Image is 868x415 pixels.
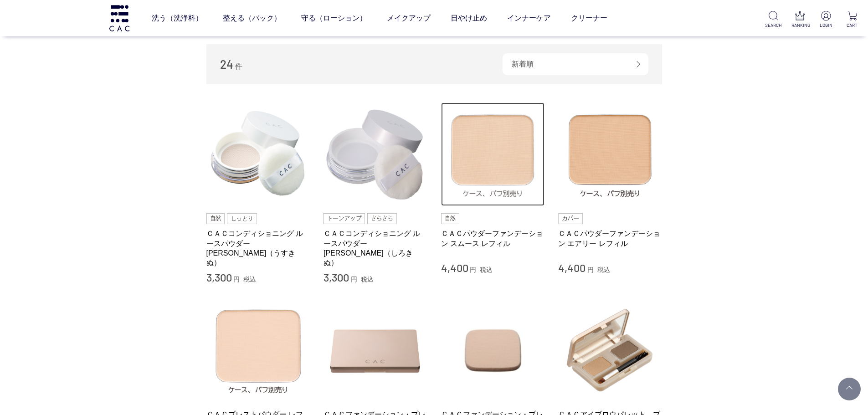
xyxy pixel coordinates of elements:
[441,213,460,224] img: 自然
[324,229,427,267] a: ＣＡＣコンディショニング ルースパウダー [PERSON_NAME]（しろきぬ）
[480,266,493,273] span: 税込
[206,298,310,402] img: ＣＡＣプレストパウダー レフィル
[844,22,861,29] p: CART
[558,102,662,206] img: ＣＡＣパウダーファンデーション エアリー レフィル
[791,22,808,29] p: RANKING
[765,11,782,29] a: SEARCH
[558,261,586,274] span: 4,400
[387,5,431,31] a: メイクアップ
[441,298,545,402] img: ＣＡＣファンデーション・プレストパウダー共通スポンジパフ
[220,57,233,71] span: 24
[441,261,468,274] span: 4,400
[301,5,367,31] a: 守る（ローション）
[503,53,648,75] div: 新着順
[152,5,203,31] a: 洗う（洗浄料）
[791,11,808,29] a: RANKING
[233,276,240,283] span: 円
[324,298,427,402] img: ＣＡＣファンデーション・プレストパウダー共通コンパクトケース
[324,102,427,206] img: ＣＡＣコンディショニング ルースパウダー 白絹（しろきぬ）
[558,213,583,224] img: カバー
[441,102,545,206] img: ＣＡＣパウダーファンデーション スムース レフィル
[844,11,861,29] a: CART
[367,213,397,224] img: さらさら
[817,11,834,29] a: LOGIN
[451,5,487,31] a: 日やけ止め
[507,5,551,31] a: インナーケア
[206,213,225,224] img: 自然
[817,22,834,29] p: LOGIN
[223,5,281,31] a: 整える（パック）
[351,276,357,283] span: 円
[206,229,310,267] a: ＣＡＣコンディショニング ルースパウダー [PERSON_NAME]（うすきぬ）
[361,276,374,283] span: 税込
[558,298,662,402] img: ＣＡＣアイブロウパレット ブラウン
[324,271,349,284] span: 3,300
[587,266,594,273] span: 円
[597,266,610,273] span: 税込
[206,271,232,284] span: 3,300
[558,229,662,248] a: ＣＡＣパウダーファンデーション エアリー レフィル
[765,22,782,29] p: SEARCH
[571,5,607,31] a: クリーナー
[206,102,310,206] img: ＣＡＣコンディショニング ルースパウダー 薄絹（うすきぬ）
[235,62,242,70] span: 件
[324,213,365,224] img: トーンアップ
[470,266,476,273] span: 円
[243,276,256,283] span: 税込
[441,229,545,248] a: ＣＡＣパウダーファンデーション スムース レフィル
[108,5,131,31] img: logo
[227,213,257,224] img: しっとり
